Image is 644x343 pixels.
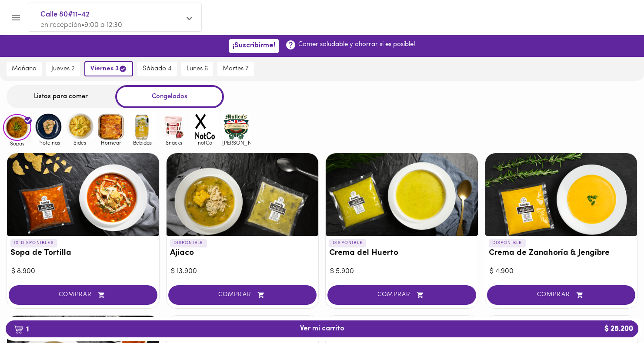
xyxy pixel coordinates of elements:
[191,112,219,141] img: notCo
[191,140,219,145] span: notCo
[34,140,63,145] span: Proteinas
[9,285,157,305] button: COMPRAR
[34,112,63,141] img: Proteinas
[5,7,27,28] button: Menu
[6,320,638,337] button: 1Ver mi carrito$ 25.200
[233,42,275,50] span: ¡Suscribirme!
[490,267,633,277] div: $ 4.900
[179,291,306,299] span: COMPRAR
[115,85,224,108] div: Congelados
[84,61,133,76] button: viernes 3
[330,267,474,277] div: $ 5.900
[8,323,34,335] b: 1
[46,62,80,76] button: jueves 2
[329,239,366,247] p: DISPONIBLE
[128,112,157,141] img: Bebidas
[40,22,122,29] span: en recepción • 9:00 a 12:30
[338,291,465,299] span: COMPRAR
[300,325,344,333] span: Ver mi carrito
[168,285,317,305] button: COMPRAR
[487,285,636,305] button: COMPRAR
[327,285,476,305] button: COMPRAR
[7,85,115,108] div: Listos para comer
[97,112,125,141] img: Hornear
[13,325,23,334] img: cart.png
[160,140,188,145] span: Snacks
[51,65,75,73] span: jueves 2
[167,153,319,236] div: Ajiaco
[187,65,208,73] span: lunes 6
[171,267,314,277] div: $ 13.900
[7,62,42,76] button: mañana
[223,65,249,73] span: martes 7
[90,65,127,73] span: viernes 3
[181,62,213,76] button: lunes 6
[143,65,172,73] span: sábado 4
[170,239,207,247] p: DISPONIBLE
[222,140,250,145] span: [PERSON_NAME]
[594,293,635,334] iframe: Messagebird Livechat Widget
[160,112,188,141] img: Snacks
[97,140,125,145] span: Hornear
[137,62,177,76] button: sábado 4
[222,112,250,141] img: mullens
[3,114,31,141] img: Sopas
[66,140,94,145] span: Sides
[217,62,254,76] button: martes 7
[3,141,31,146] span: Sopas
[229,39,279,53] button: ¡Suscribirme!
[10,239,57,247] p: 10 DISPONIBLES
[20,291,147,299] span: COMPRAR
[170,249,315,258] h3: Ajiaco
[66,112,94,141] img: Sides
[10,249,156,258] h3: Sopa de Tortilla
[489,239,526,247] p: DISPONIBLE
[489,249,634,258] h3: Crema de Zanahoria & Jengibre
[298,40,415,49] p: Comer saludable y ahorrar si es posible!
[485,153,637,236] div: Crema de Zanahoria & Jengibre
[329,249,474,258] h3: Crema del Huerto
[7,153,159,236] div: Sopa de Tortilla
[11,267,155,277] div: $ 8.900
[12,65,37,73] span: mañana
[40,9,180,20] span: Calle 80#11-42
[498,291,625,299] span: COMPRAR
[128,140,157,145] span: Bebidas
[326,153,478,236] div: Crema del Huerto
